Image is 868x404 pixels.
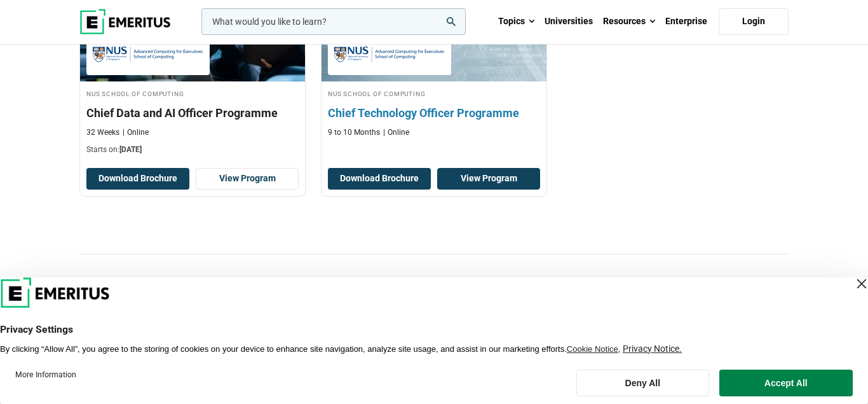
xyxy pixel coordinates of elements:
button: Download Brochure [86,168,189,190]
h4: NUS School of Computing [328,88,540,99]
a: View Program [196,168,299,190]
img: NUS School of Computing [93,40,203,69]
p: Online [123,127,149,138]
input: woocommerce-product-search-field-0 [201,8,466,35]
a: Login [719,8,789,35]
p: 9 to 10 Months [328,127,380,138]
p: Online [383,127,409,138]
span: [DATE] [119,145,142,154]
a: View Program [437,168,540,190]
h3: Chief Technology Officer Programme [328,105,540,121]
img: NUS School of Computing [334,40,445,69]
h3: Chief Data and AI Officer Programme [86,105,299,121]
h4: NUS School of Computing [86,88,299,99]
p: Starts on: [86,144,299,155]
button: Download Brochure [328,168,431,190]
p: 32 Weeks [86,127,119,138]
